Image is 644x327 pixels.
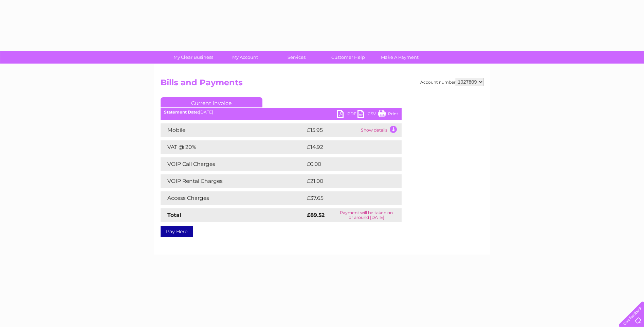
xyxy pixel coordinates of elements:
[331,208,402,222] td: Payment will be taken on or around [DATE]
[320,51,376,64] a: Customer Help
[307,212,325,218] strong: £89.52
[217,51,273,64] a: My Account
[372,51,428,64] a: Make A Payment
[165,51,221,64] a: My Clear Business
[305,157,386,171] td: £0.00
[359,123,402,137] td: Show details
[161,157,305,171] td: VOIP Call Charges
[337,110,357,120] a: PDF
[269,51,325,64] a: Services
[305,123,359,137] td: £15.95
[378,110,398,120] a: Print
[164,109,199,115] b: Statement Date:
[357,110,378,120] a: CSV
[305,174,387,188] td: £21.00
[161,123,305,137] td: Mobile
[161,191,305,205] td: Access Charges
[161,110,402,115] div: [DATE]
[161,174,305,188] td: VOIP Rental Charges
[161,78,484,91] h2: Bills and Payments
[161,140,305,154] td: VAT @ 20%
[167,212,181,218] strong: Total
[420,78,484,86] div: Account number
[305,191,388,205] td: £37.65
[305,140,387,154] td: £14.92
[161,97,262,107] a: Current Invoice
[161,226,193,237] a: Pay Here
